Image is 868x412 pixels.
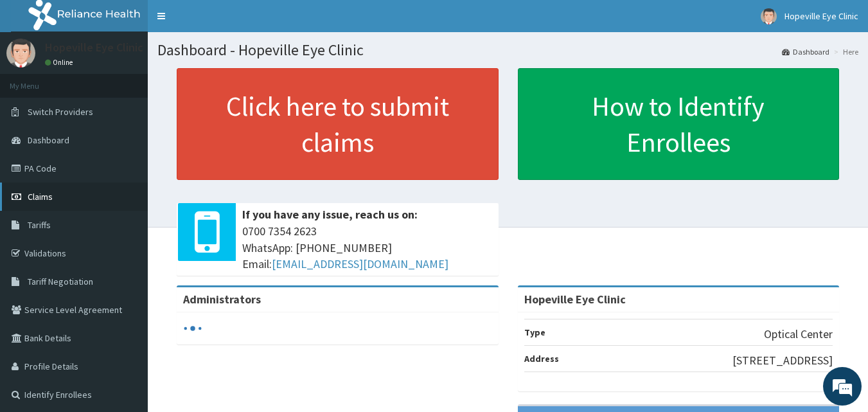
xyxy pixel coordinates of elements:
a: Click here to submit claims [177,68,499,180]
img: User Image [761,8,777,24]
b: If you have any issue, reach us on: [242,207,418,222]
span: Dashboard [28,134,69,146]
p: [STREET_ADDRESS] [732,352,833,369]
p: Optical Center [764,326,833,343]
a: [EMAIL_ADDRESS][DOMAIN_NAME] [272,256,448,271]
a: Dashboard [782,46,829,57]
span: Tariffs [28,219,51,231]
span: 0700 7354 2623 WhatsApp: [PHONE_NUMBER] Email: [242,223,492,273]
span: Hopeville Eye Clinic [784,10,858,22]
strong: Hopeville Eye Clinic [524,292,626,307]
b: Type [524,327,545,338]
a: Online [45,58,76,67]
span: Switch Providers [28,106,93,118]
svg: audio-loading [183,319,202,338]
li: Here [831,46,858,57]
b: Administrators [183,292,261,307]
span: Claims [28,191,53,202]
p: Hopeville Eye Clinic [45,42,143,53]
b: Address [524,353,559,364]
h1: Dashboard - Hopeville Eye Clinic [157,42,858,58]
a: How to Identify Enrollees [518,68,840,180]
span: Tariff Negotiation [28,276,93,287]
img: User Image [6,39,35,67]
